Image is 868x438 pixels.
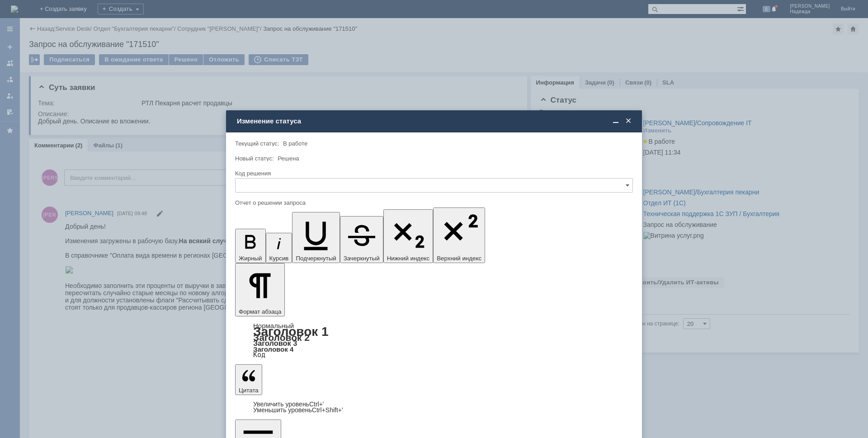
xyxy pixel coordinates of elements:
[235,229,266,263] button: Жирный
[383,209,434,263] button: Нижний индекс
[253,332,310,343] a: Заголовок 2
[437,255,481,262] span: Верхний индекс
[253,322,294,330] a: Нормальный
[235,401,633,413] div: Цитата
[235,155,274,162] label: Новый статус:
[253,400,324,408] a: Increase
[253,406,343,414] a: Decrease
[266,233,292,263] button: Курсив
[387,255,430,262] span: Нижний индекс
[235,364,262,395] button: Цитата
[611,117,620,125] span: Свернуть (Ctrl + M)
[344,255,380,262] span: Зачеркнутый
[114,14,308,22] strong: На всякий случай лучше выйти из базы и заново в неё зайти.
[239,255,262,262] span: Жирный
[235,140,279,147] label: Текущий статус:
[235,263,285,316] button: Формат абзаца
[292,212,340,263] button: Подчеркнутый
[253,339,297,347] a: Заголовок 3
[433,207,485,263] button: Верхний индекс
[296,255,336,262] span: Подчеркнутый
[309,400,324,408] span: Ctrl+'
[340,216,383,263] button: Зачеркнутый
[312,406,343,414] span: Ctrl+Shift+'
[269,255,289,262] span: Курсив
[253,345,293,353] a: Заголовок 4
[278,155,299,162] span: Решена
[239,308,281,315] span: Формат абзаца
[253,325,329,339] a: Заголовок 1
[283,140,307,147] span: В работе
[239,387,259,394] span: Цитата
[624,117,633,125] span: Закрыть
[235,170,631,176] div: Код решения
[235,323,633,358] div: Формат абзаца
[253,351,265,359] a: Код
[235,200,631,206] div: Отчет о решении запроса
[237,117,633,125] div: Изменение статуса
